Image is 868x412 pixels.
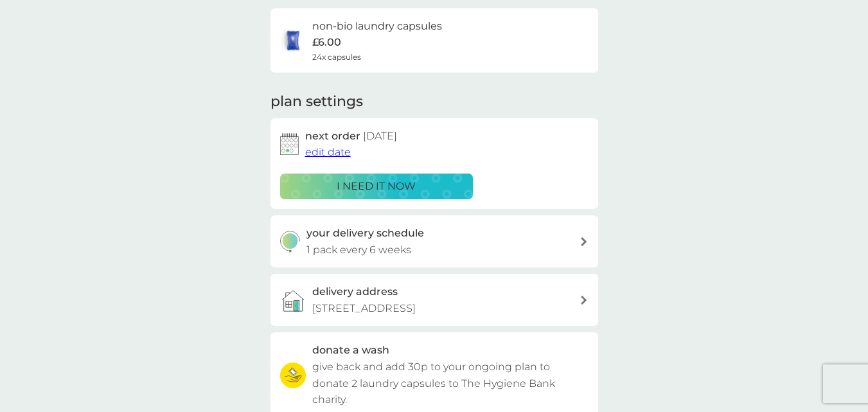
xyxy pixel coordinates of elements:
[306,225,424,242] h3: your delivery schedule
[280,174,473,199] button: i need it now
[270,92,363,112] h2: plan settings
[280,28,306,53] img: non-bio laundry capsules
[270,215,598,267] button: your delivery schedule1 pack every 6 weeks
[305,146,351,158] span: edit date
[337,178,416,195] p: i need it now
[312,34,341,51] p: £6.00
[312,300,416,317] p: [STREET_ADDRESS]
[312,342,389,359] h3: donate a wash
[312,359,589,408] p: give back and add 30p to your ongoing plan to donate 2 laundry capsules to The Hygiene Bank charity.
[312,18,442,35] h6: non-bio laundry capsules
[270,274,598,326] a: delivery address[STREET_ADDRESS]
[306,242,411,258] p: 1 pack every 6 weeks
[305,128,397,145] h2: next order
[312,51,361,63] span: 24x capsules
[312,283,398,300] h3: delivery address
[305,144,351,161] button: edit date
[363,130,397,142] span: [DATE]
